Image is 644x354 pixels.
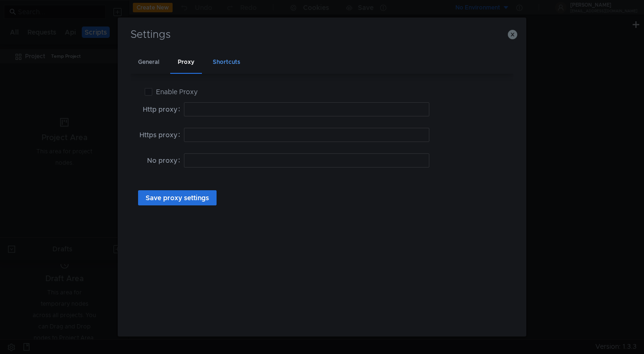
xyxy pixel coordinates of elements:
h3: Settings [129,29,515,40]
div: Proxy [170,52,202,73]
div: Shortcuts [205,52,248,73]
label: Https proxy [139,128,184,142]
span: Enable Proxy [152,88,201,96]
div: General [131,52,167,73]
label: Http proxy [143,102,184,116]
label: No proxy [147,153,184,168]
